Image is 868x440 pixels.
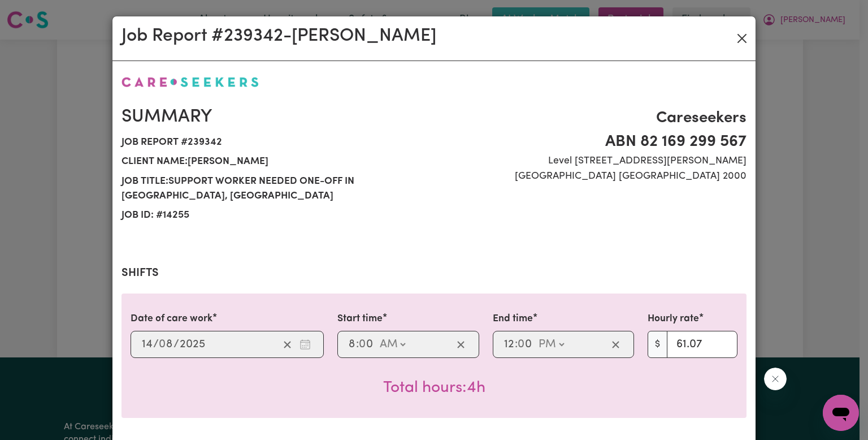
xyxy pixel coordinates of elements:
iframe: Close message [764,368,787,390]
span: Need any help? [7,8,68,17]
button: Close [733,29,751,48]
button: Enter the date of care work [296,336,314,353]
span: / [173,338,179,351]
span: Careseekers [441,106,747,130]
input: ---- [179,336,206,353]
span: Client name: [PERSON_NAME] [121,152,427,171]
span: Total hours worked: 4 hours [383,380,485,396]
span: Job ID: # 14255 [121,206,427,225]
span: 0 [518,339,524,350]
span: / [153,338,159,351]
iframe: Button to launch messaging window [823,395,859,431]
span: $ [648,331,667,358]
label: Date of care work [131,312,212,326]
button: Clear date [279,336,296,353]
span: 0 [359,339,366,350]
span: ABN 82 169 299 567 [441,130,747,154]
span: 0 [159,339,166,350]
span: Job report # 239342 [121,133,427,152]
h2: Shifts [121,266,747,280]
span: Level [STREET_ADDRESS][PERSON_NAME] [441,154,747,169]
input: -- [518,336,533,353]
input: -- [141,336,153,353]
input: -- [159,336,173,353]
img: Careseekers logo [121,77,259,87]
h2: Job Report # 239342 - [PERSON_NAME] [121,25,436,47]
span: Job title: Support Worker Needed ONE-OFF In [GEOGRAPHIC_DATA], [GEOGRAPHIC_DATA] [121,172,427,206]
label: Hourly rate [648,312,699,326]
input: -- [359,336,374,353]
span: [GEOGRAPHIC_DATA] [GEOGRAPHIC_DATA] 2000 [441,169,747,184]
label: Start time [337,312,383,326]
label: End time [493,312,533,326]
span: : [356,338,359,351]
h2: Summary [121,106,427,128]
input: -- [504,336,515,353]
input: -- [348,336,356,353]
span: : [515,338,518,351]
